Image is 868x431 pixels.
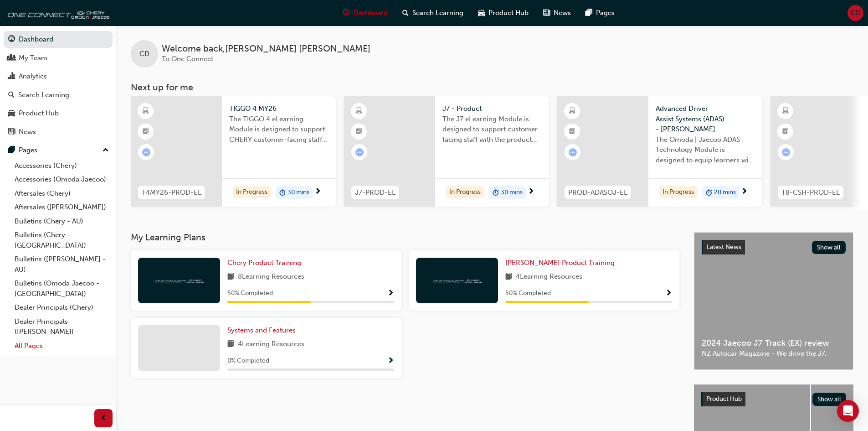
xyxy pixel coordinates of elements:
span: Product Hub [488,8,529,18]
span: Show Progress [387,357,394,365]
span: T8-CSH-PROD-EL [781,187,840,198]
a: All Pages [11,339,113,353]
button: Show all [812,393,847,406]
span: guage-icon [343,7,349,19]
a: Aftersales ([PERSON_NAME]) [11,200,113,214]
span: car-icon [8,109,15,118]
a: Analytics [4,68,113,85]
span: T4MY26-PROD-EL [142,187,201,198]
span: next-icon [741,188,748,196]
div: Analytics [19,71,47,82]
a: Dealer Principals ([PERSON_NAME]) [11,315,113,339]
img: oneconnect [432,276,482,285]
span: Pages [596,8,615,18]
span: Systems and Features [227,326,296,334]
span: next-icon [528,188,534,196]
button: Show Progress [665,288,672,299]
span: book-icon [227,271,234,283]
div: Search Learning [18,90,69,100]
span: CD [851,8,861,18]
span: 30 mins [288,187,309,198]
div: In Progress [233,186,271,198]
span: Search Learning [412,8,463,18]
span: search-icon [8,91,15,99]
span: Show Progress [387,290,394,298]
span: Latest News [707,243,741,251]
span: news-icon [543,7,550,19]
a: Bulletins ([PERSON_NAME] - AU) [11,252,113,276]
a: Product HubShow all [701,392,846,406]
a: car-iconProduct Hub [471,4,536,22]
div: My Team [19,53,47,63]
span: The J7 eLearning Module is designed to support customer facing staff with the product and sales i... [442,114,542,145]
a: Latest NewsShow all2024 Jaecoo J7 Track (EX) reviewNZ Autocar Magazine - We drive the J7. [694,232,853,370]
button: Pages [4,142,113,159]
span: duration-icon [279,187,286,199]
a: Systems and Features [227,325,299,336]
span: book-icon [227,339,234,350]
span: PROD-ADASOJ-EL [568,187,627,198]
span: booktick-icon [356,126,362,138]
div: Product Hub [19,108,59,119]
a: Bulletins (Omoda Jaecoo - [GEOGRAPHIC_DATA]) [11,276,113,301]
a: PROD-ADASOJ-ELAdvanced Driver Assist Systems (ADAS) - [PERSON_NAME]The Omoda | Jaecoo ADAS Techno... [557,96,762,207]
span: J7-PROD-EL [355,187,395,198]
div: Pages [19,145,37,156]
span: book-icon [505,271,512,283]
span: duration-icon [493,187,499,199]
span: 4 Learning Resources [238,339,304,350]
a: Aftersales (Chery) [11,187,113,201]
span: learningRecordVerb_ATTEMPT-icon [355,148,364,156]
span: J7 - Product [442,104,542,114]
span: guage-icon [8,36,15,44]
span: The Omoda | Jaecoo ADAS Technology Module is designed to equip learners with essential knowledge ... [656,135,755,166]
h3: My Learning Plans [131,232,679,243]
span: 2024 Jaecoo J7 Track (EX) review [702,338,846,348]
span: learningRecordVerb_ATTEMPT-icon [782,148,790,156]
img: oneconnect [154,276,204,285]
button: CD [847,5,863,21]
div: In Progress [659,186,697,198]
span: chart-icon [8,73,15,81]
span: Chery Product Training [227,259,301,267]
span: people-icon [8,54,15,62]
span: 0 % Completed [227,356,269,366]
span: To One Connect [162,55,213,63]
span: The TIGGO 4 eLearning Module is designed to support CHERY customer-facing staff with the product ... [229,114,329,145]
span: duration-icon [706,187,712,199]
span: Product Hub [706,395,742,403]
span: TIGGO 4 MY26 [229,104,329,114]
span: news-icon [8,128,15,136]
span: Dashboard [353,8,388,18]
h3: Next up for me [116,82,868,93]
span: up-icon [103,145,109,156]
a: Accessories (Chery) [11,159,113,173]
span: pages-icon [8,146,15,155]
button: DashboardMy TeamAnalyticsSearch LearningProduct HubNews [4,29,113,142]
a: Latest NewsShow all [702,240,846,254]
a: T4MY26-PROD-ELTIGGO 4 MY26The TIGGO 4 eLearning Module is designed to support CHERY customer-faci... [131,96,336,207]
span: 30 mins [501,187,523,198]
span: 4 Learning Resources [516,271,582,283]
a: J7-PROD-ELJ7 - ProductThe J7 eLearning Module is designed to support customer facing staff with t... [344,96,549,207]
a: Bulletins (Chery - [GEOGRAPHIC_DATA]) [11,228,113,252]
span: learningRecordVerb_ATTEMPT-icon [569,148,577,156]
a: Search Learning [4,87,113,104]
span: News [554,8,571,18]
span: Show Progress [665,290,672,298]
span: 20 mins [714,187,736,198]
span: pages-icon [586,7,592,19]
span: Welcome back , [PERSON_NAME] [PERSON_NAME] [162,44,370,54]
a: Bulletins (Chery - AU) [11,214,113,228]
span: prev-icon [100,413,107,424]
button: Show all [812,241,846,254]
a: search-iconSearch Learning [395,4,471,22]
img: oneconnect [5,4,109,22]
span: learningResourceType_ELEARNING-icon [356,105,362,117]
span: Advanced Driver Assist Systems (ADAS) - [PERSON_NAME] [656,104,755,135]
div: In Progress [446,186,484,198]
a: Dashboard [4,31,113,48]
a: guage-iconDashboard [335,4,395,22]
span: next-icon [314,188,321,196]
